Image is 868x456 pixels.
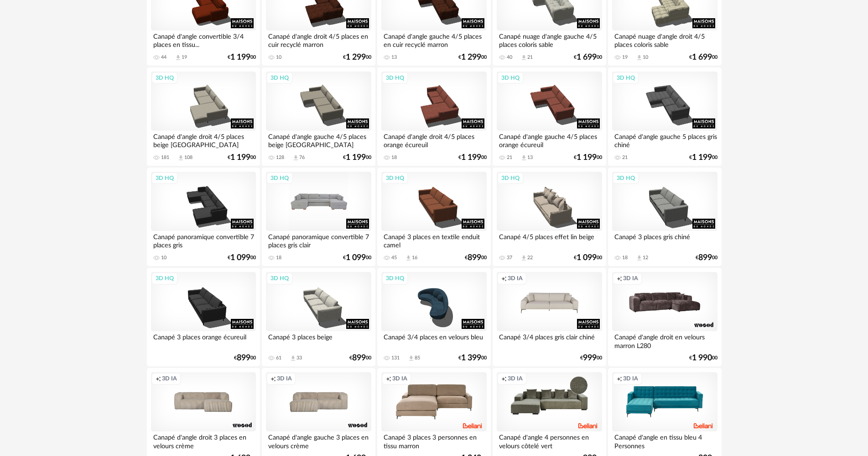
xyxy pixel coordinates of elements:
div: € 00 [343,54,371,61]
div: 40 [507,54,512,61]
span: Creation icon [270,375,276,382]
span: 1 699 [577,54,597,61]
div: Canapé 3 places gris chiné [612,231,717,249]
div: 13 [527,154,533,161]
div: 108 [184,154,192,161]
span: Download icon [405,255,412,261]
div: 3D HQ [266,272,293,284]
div: Canapé d'angle convertible 3/4 places en tissu... [151,31,256,49]
div: 10 [161,255,166,261]
span: 1 199 [461,154,481,161]
div: € 00 [574,54,602,61]
span: 1 699 [692,54,712,61]
div: 3D HQ [613,172,639,184]
div: 13 [391,54,397,61]
span: Creation icon [156,375,161,382]
div: € 00 [689,355,717,361]
a: Creation icon 3D IA Canapé d'angle droit en velours marron L280 €1 99000 [608,268,721,366]
span: 3D IA [623,275,638,282]
div: 33 [296,355,302,361]
a: 3D HQ Canapé 3 places gris chiné 18 Download icon 12 €89900 [608,168,721,266]
div: 3D HQ [613,72,639,84]
div: 181 [161,154,169,161]
span: 899 [468,255,481,261]
span: 1 399 [461,355,481,361]
div: Canapé nuage d'angle gauche 4/5 places coloris sable [497,31,602,49]
span: 3D IA [162,375,177,382]
a: 3D HQ Canapé panoramique convertible 7 places gris 10 €1 09900 [147,168,260,266]
span: 999 [583,355,597,361]
div: Canapé d'angle droit 4/5 places en cuir recyclé marron [266,31,371,49]
div: Canapé panoramique convertible 7 places gris [151,231,256,249]
span: Creation icon [617,375,622,382]
div: 3D HQ [382,72,408,84]
div: 3D HQ [151,72,178,84]
div: 19 [182,54,187,61]
div: € 00 [689,154,717,161]
div: Canapé d'angle droit en velours marron L280 [612,331,717,349]
span: Download icon [408,355,415,362]
div: Canapé d'angle gauche 4/5 places en cuir recyclé marron [381,31,486,49]
div: 3D HQ [266,172,293,184]
span: 1 199 [230,154,250,161]
span: Download icon [292,154,299,161]
span: 1 199 [230,54,250,61]
div: 21 [527,54,533,61]
div: 3D HQ [382,272,408,284]
span: 1 199 [577,154,597,161]
span: Creation icon [386,375,391,382]
a: 3D HQ Canapé 3 places beige 61 Download icon 33 €89900 [262,268,375,366]
div: € 00 [343,154,371,161]
div: Canapé 3/4 places en velours bleu [381,331,486,349]
a: Creation icon 3D IA Canapé 3/4 places gris clair chiné €99900 [493,268,606,366]
div: € 00 [228,154,256,161]
span: 3D IA [508,375,523,382]
div: Canapé d'angle gauche 3 places en velours crème [266,431,371,450]
div: Canapé 3 places en textile enduit camel [381,231,486,249]
div: Canapé d'angle droit 4/5 places orange écureuil [381,131,486,149]
span: Download icon [520,54,527,61]
div: Canapé d'angle en tissu bleu 4 Personnes [612,431,717,450]
div: 10 [643,54,648,61]
div: € 00 [574,255,602,261]
div: Canapé 4/5 places effet lin beige [497,231,602,249]
div: 76 [299,154,305,161]
span: 1 299 [346,54,366,61]
div: 21 [507,154,512,161]
div: 22 [527,255,533,261]
span: 1 099 [577,255,597,261]
span: 1 990 [692,355,712,361]
div: 18 [622,255,628,261]
span: Download icon [636,255,643,261]
a: 3D HQ Canapé panoramique convertible 7 places gris clair 18 €1 09900 [262,168,375,266]
div: Canapé panoramique convertible 7 places gris clair [266,231,371,249]
span: 899 [237,355,250,361]
span: Download icon [520,255,527,261]
div: Canapé 3 places orange écureuil [151,331,256,349]
div: 45 [391,255,397,261]
div: Canapé d'angle 4 personnes en velours côtelé vert [497,431,602,450]
div: Canapé d'angle droit 4/5 places beige [GEOGRAPHIC_DATA] [151,131,256,149]
span: 1 199 [346,154,366,161]
span: 3D IA [623,375,638,382]
span: 899 [698,255,712,261]
a: 3D HQ Canapé d'angle gauche 4/5 places orange écureuil 21 Download icon 13 €1 19900 [493,67,606,166]
div: 3D HQ [151,272,178,284]
span: 1 099 [230,255,250,261]
div: € 00 [349,355,371,361]
div: Canapé d'angle gauche 4/5 places beige [GEOGRAPHIC_DATA] [266,131,371,149]
div: 3D HQ [497,72,524,84]
span: Creation icon [501,375,507,382]
a: 3D HQ Canapé d'angle gauche 5 places gris chiné 21 €1 19900 [608,67,721,166]
span: 899 [352,355,366,361]
span: Download icon [520,154,527,161]
div: € 00 [574,154,602,161]
span: 3D IA [508,275,523,282]
div: 19 [622,54,628,61]
div: 3D HQ [497,172,524,184]
div: € 00 [465,255,487,261]
div: 37 [507,255,512,261]
div: 61 [276,355,281,361]
div: € 00 [234,355,256,361]
div: € 00 [458,154,487,161]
